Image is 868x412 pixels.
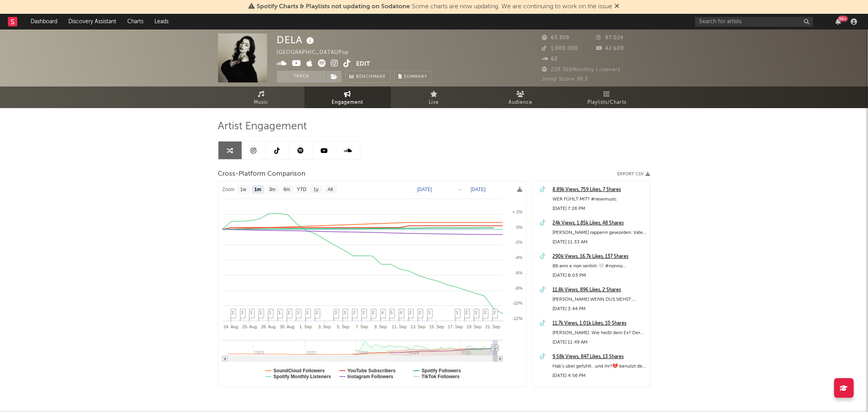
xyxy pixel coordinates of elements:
a: Discovery Assistant [63,14,122,29]
span: 2 [353,310,356,315]
span: 2 [419,310,421,315]
span: 2 [494,310,496,315]
span: 42.600 [596,46,624,51]
text: 3m [269,187,275,193]
button: Edit [356,59,371,69]
text: -8% [515,286,523,291]
text: All [328,187,333,193]
div: [PERSON_NAME]. Wie heißt dein Ex? Der wird [PERSON_NAME] net sehen 😂😂 [552,328,646,338]
div: [PERSON_NAME] WENN DUS SIEHST: SORRY NOT SORRY. Wer fühlt mit? 🥲😂 #ex #zuspät [552,295,646,304]
div: Hab’s übel gefühlt.. und ihr?💔 benutzt den Sound! [552,362,646,371]
div: [DATE] 11:33 AM [552,237,646,247]
span: 4 [400,310,402,315]
span: 3 [344,310,346,315]
span: 1 [279,310,281,315]
span: Playlists/Charts [587,98,626,107]
div: [DATE] 3:44 PM [552,304,646,314]
div: 24k Views, 1.85k Likes, 48 Shares [552,219,646,228]
span: 1 [250,310,253,315]
button: Export CSV [618,172,650,177]
div: [DATE] 11:49 AM [552,338,646,347]
text: Zoom [222,187,235,193]
span: 2 [409,310,412,315]
span: Audience [508,98,532,107]
span: 4 [382,310,384,315]
div: 88 anni e non sentirli 🤍 #nonno #memories [552,261,646,271]
div: 99 + [838,16,848,22]
a: 9.58k Views, 847 Likes, 13 Shares [552,352,646,362]
text: 17. Sep [448,324,463,329]
a: 290k Views, 16.7k Likes, 137 Shares [552,252,646,261]
a: Charts [122,14,149,29]
span: 2 [466,310,468,315]
text: 1. Sep [299,324,312,329]
a: 11.8k Views, 896 Likes, 2 Shares [552,285,646,295]
span: 63.309 [542,35,570,40]
text: 26. Aug [242,324,257,329]
span: Jump Score: 39.3 [542,77,588,82]
span: Benchmark [356,72,386,82]
span: 3 [484,310,486,315]
span: 2 [316,310,318,315]
span: 97.024 [596,35,624,40]
text: YouTube Subscribers [347,368,396,373]
text: 15. Sep [429,324,444,329]
text: 30. Aug [279,324,294,329]
a: Playlists/Charts [564,86,650,108]
div: [PERSON_NAME] rapperin geworden. Vater oder mutterseite bei euch? [552,228,646,237]
span: Music [254,98,268,107]
text: -6% [515,270,523,275]
text: → [458,187,462,192]
a: Engagement [305,86,391,108]
div: 8.89k Views, 759 Likes, 7 Shares [552,185,646,195]
a: Reel: 19.8k Views, 471 Likes, 18 Comments [552,386,646,395]
text: 21. Sep [485,324,500,329]
span: 229.366 Monthly Listeners [542,67,621,72]
span: Dismiss [615,4,620,10]
div: [DATE] 8:03 PM [552,271,646,280]
span: 2 [372,310,374,315]
span: 1.000.000 [542,46,578,51]
span: 62 [542,57,558,62]
text: 9. Sep [374,324,387,329]
span: Artist Engagement [218,122,307,131]
span: 3 [241,310,244,315]
text: -2% [515,240,523,245]
text: 1m [254,187,261,193]
span: Live [429,98,439,107]
a: 11.7k Views, 1.01k Likes, 10 Shares [552,319,646,328]
text: + 2% [512,210,523,214]
text: -4% [515,255,523,260]
text: 11. Sep [392,324,407,329]
text: 19. Sep [466,324,481,329]
span: Spotify Charts & Playlists not updating on Sodatone [257,4,410,10]
span: 1 [269,310,272,315]
span: 1 [428,310,431,315]
text: YTD [297,187,306,193]
text: 28. Aug [261,324,275,329]
text: 0% [516,225,523,230]
text: 1y [313,187,318,193]
span: Engagement [332,98,363,107]
div: [DATE] 7:26 PM [552,204,646,213]
text: 13. Sep [410,324,425,329]
span: Summary [404,75,428,79]
span: 2 [306,310,309,315]
span: 2 [232,310,234,315]
text: Spotify Monthly Listeners [273,374,331,379]
text: Spotify Followers [422,368,461,373]
span: 1 [297,310,299,315]
span: 3 [335,310,337,315]
input: Search for artists [695,17,813,27]
button: Summary [395,71,432,83]
text: 3. Sep [318,324,330,329]
a: Benchmark [345,71,391,83]
text: Instagram Followers [347,374,393,379]
a: Audience [477,86,564,108]
span: 1 [260,310,262,315]
span: 5 [391,310,393,315]
text: 7. Sep [356,324,368,329]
